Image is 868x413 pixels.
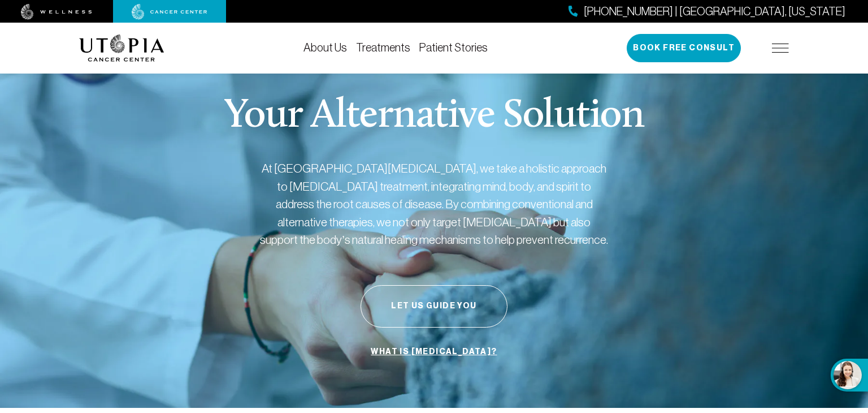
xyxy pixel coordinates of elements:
p: Your Alternative Solution [224,96,644,137]
button: Book Free Consult [627,34,741,62]
a: Patient Stories [419,41,488,54]
img: logo [79,35,164,62]
a: About Us [303,41,347,54]
button: Let Us Guide You [361,285,507,328]
a: What is [MEDICAL_DATA]? [368,341,500,363]
a: [PHONE_NUMBER] | [GEOGRAPHIC_DATA], [US_STATE] [568,3,845,20]
a: Treatments [356,41,410,54]
p: At [GEOGRAPHIC_DATA][MEDICAL_DATA], we take a holistic approach to [MEDICAL_DATA] treatment, inte... [259,160,609,249]
img: icon-hamburger [772,44,789,53]
span: [PHONE_NUMBER] | [GEOGRAPHIC_DATA], [US_STATE] [584,3,845,20]
img: cancer center [132,4,207,20]
img: wellness [21,4,92,20]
